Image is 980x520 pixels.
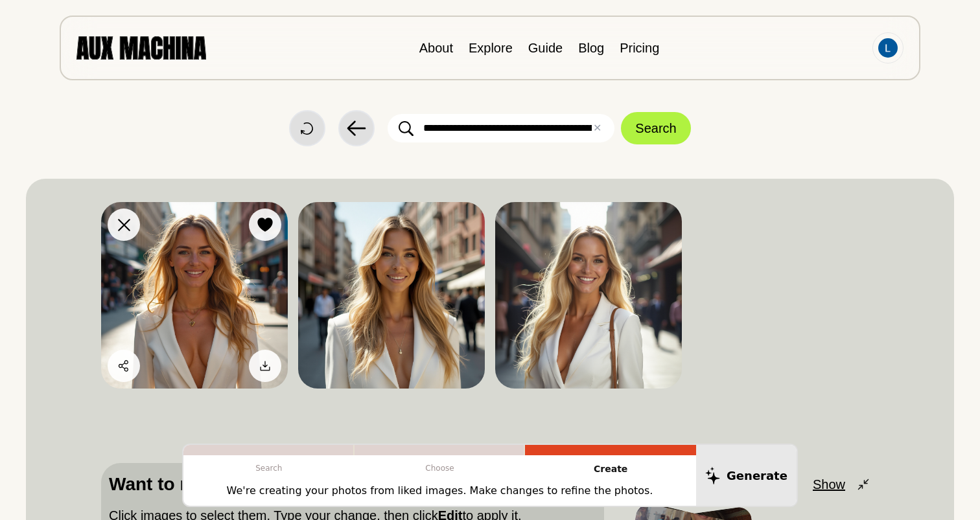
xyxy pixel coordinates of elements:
p: Choose [355,455,526,481]
p: We're creating your photos from liked images. Make changes to refine the photos. [227,483,653,499]
img: Search result [495,202,682,389]
p: Create [525,455,696,483]
img: Search result [298,202,485,389]
a: Pricing [620,41,659,55]
button: ✕ [593,120,601,136]
button: Back [338,110,375,146]
button: Search [621,112,690,144]
a: Guide [528,41,563,55]
img: Avatar [878,38,898,58]
a: Explore [469,41,513,55]
button: Generate [696,445,797,506]
p: Search [183,455,355,481]
img: Search result [101,202,288,389]
img: AUX MACHINA [76,36,206,59]
img: Search result [692,202,879,389]
a: Blog [578,41,604,55]
a: About [419,41,453,55]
